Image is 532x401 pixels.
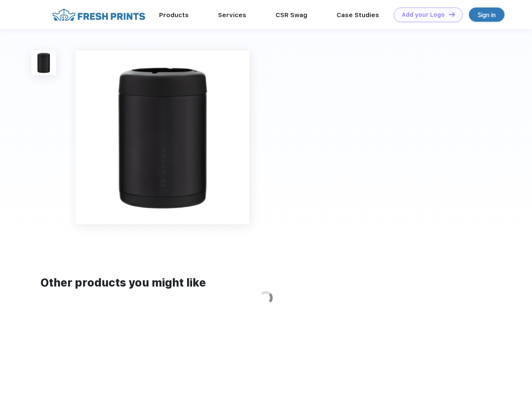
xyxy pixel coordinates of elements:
img: fo%20logo%202.webp [50,8,148,22]
a: Sign in [469,8,504,22]
img: func=resize&h=640 [76,51,249,224]
img: func=resize&h=100 [31,51,56,75]
div: Other products you might like [41,275,491,291]
img: DT [449,12,455,17]
a: Products [159,11,189,19]
div: Sign in [478,10,496,20]
div: Add your Logo [402,11,445,18]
